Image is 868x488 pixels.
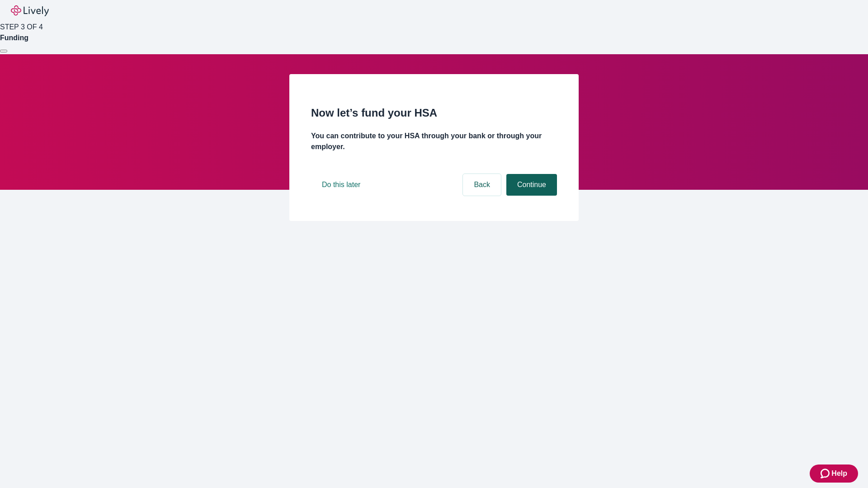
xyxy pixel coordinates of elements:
button: Back [463,174,501,196]
h2: Now let’s fund your HSA [311,105,557,121]
span: Help [831,468,847,479]
button: Zendesk support iconHelp [810,465,858,483]
img: Lively [11,5,49,16]
svg: Zendesk support icon [821,468,831,479]
h4: You can contribute to your HSA through your bank or through your employer. [311,131,557,152]
button: Do this later [311,174,371,196]
button: Continue [506,174,557,196]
